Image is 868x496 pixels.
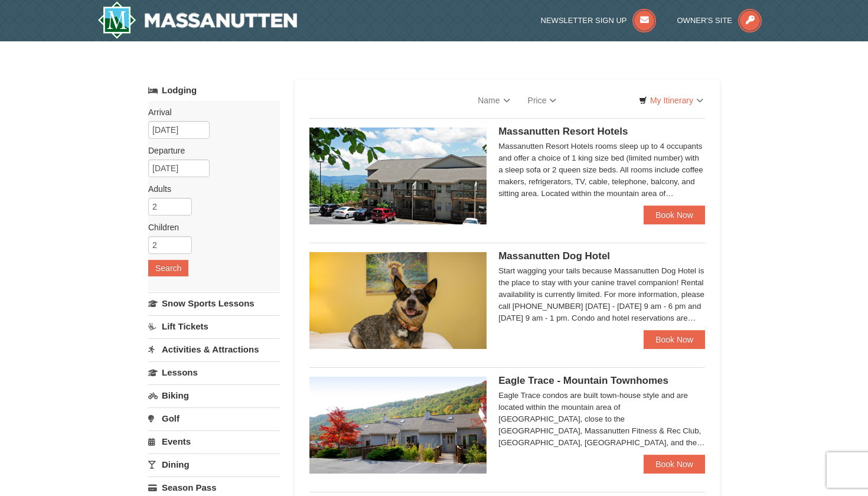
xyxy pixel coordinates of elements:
[677,16,762,25] a: Owner's Site
[631,92,711,109] a: My Itinerary
[498,375,668,386] span: Eagle Trace - Mountain Townhomes
[498,265,705,324] div: Start wagging your tails because Massanutten Dog Hotel is the place to stay with your canine trav...
[519,89,566,112] a: Price
[541,16,657,25] a: Newsletter Sign Up
[309,377,487,474] img: 19218983-1-9b289e55.jpg
[541,16,627,25] span: Newsletter Sign Up
[309,252,487,349] img: 27428181-5-81c892a3.jpg
[498,390,705,449] div: Eagle Trace condos are built town-house style and are located within the mountain area of [GEOGRA...
[148,183,271,195] label: Adults
[148,260,188,276] button: Search
[148,361,280,383] a: Lessons
[148,221,271,233] label: Children
[97,1,297,39] a: Massanutten Resort
[148,80,280,101] a: Lodging
[148,106,271,118] label: Arrival
[309,128,487,224] img: 19219026-1-e3b4ac8e.jpg
[148,292,280,314] a: Snow Sports Lessons
[498,141,705,200] div: Massanutten Resort Hotels rooms sleep up to 4 occupants and offer a choice of 1 king size bed (li...
[677,16,733,25] span: Owner's Site
[148,453,280,475] a: Dining
[469,89,518,112] a: Name
[498,126,628,137] span: Massanutten Resort Hotels
[644,330,705,349] a: Book Now
[148,338,280,360] a: Activities & Attractions
[148,315,280,337] a: Lift Tickets
[148,145,271,156] label: Departure
[644,455,705,474] a: Book Now
[498,250,610,262] span: Massanutten Dog Hotel
[148,407,280,429] a: Golf
[644,205,705,224] a: Book Now
[97,1,297,39] img: Massanutten Resort Logo
[148,430,280,452] a: Events
[148,384,280,406] a: Biking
